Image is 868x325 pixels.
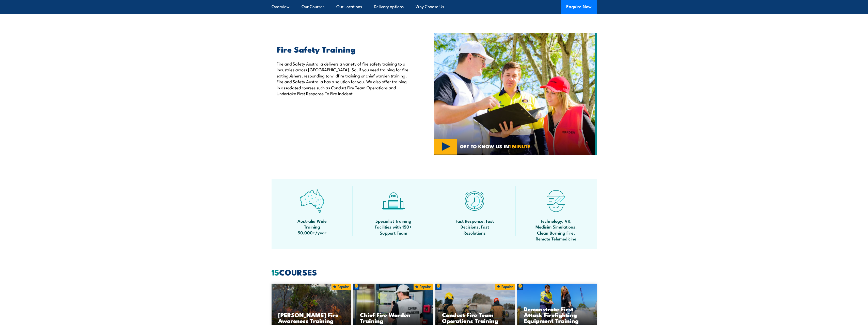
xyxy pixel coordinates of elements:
[371,218,416,236] span: Specialist Training Facilities with 150+ Support Team
[300,189,324,213] img: auswide-icon
[533,218,579,242] span: Technology, VR, Medisim Simulations, Clean Burning Fire, Remote Telemedicine
[289,218,335,236] span: Australia Wide Training 50,000+/year
[509,142,530,150] strong: 1 MINUTE
[272,268,597,275] h2: COURSES
[381,189,405,213] img: facilities-icon
[463,189,487,213] img: fast-icon
[442,312,508,323] h3: Conduct Fire Team Operations Training
[272,266,279,278] strong: 15
[460,144,530,149] span: GET TO KNOW US IN
[524,306,590,323] h3: Demonstrate First Attack Firefighting Equipment Training
[360,312,426,323] h3: Chief Fire Warden Training
[278,312,344,323] h3: [PERSON_NAME] Fire Awareness Training
[452,218,498,236] span: Fast Response, Fast Decisions, Fast Resolutions
[277,61,411,96] p: Fire and Safety Australia delivers a variety of fire safety training to all industries across [GE...
[544,189,568,213] img: tech-icon
[277,45,411,53] h2: Fire Safety Training
[434,33,597,155] img: Fire Safety Training Courses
